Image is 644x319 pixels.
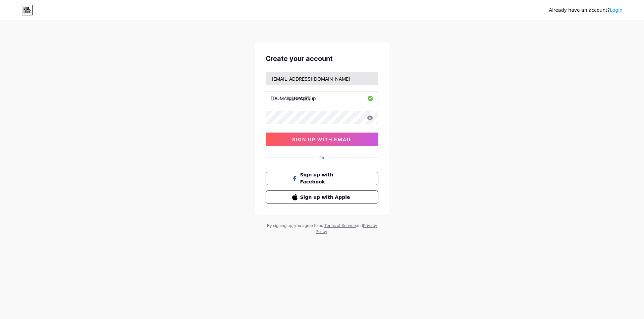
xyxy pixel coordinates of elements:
div: [DOMAIN_NAME]/ [271,95,311,102]
span: Sign up with Apple [300,194,352,201]
a: Terms of Service [324,223,356,228]
span: sign up with email [292,137,352,142]
div: Create your account [266,54,378,64]
button: Sign up with Facebook [266,172,378,185]
div: Already have an account? [549,7,623,14]
div: By signing up, you agree to our and . [265,223,379,235]
input: Email [266,72,378,85]
input: username [266,91,378,105]
a: Login [610,7,623,13]
button: sign up with email [266,133,378,146]
span: Sign up with Facebook [300,171,352,185]
button: Sign up with Apple [266,190,378,204]
div: Or [319,154,325,161]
